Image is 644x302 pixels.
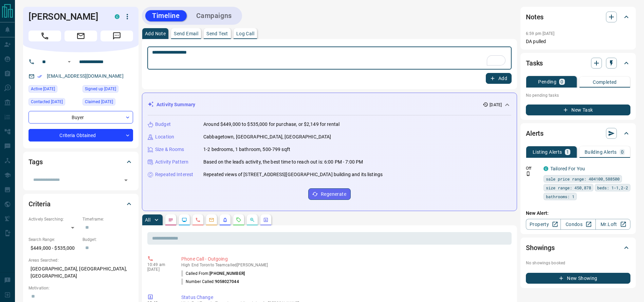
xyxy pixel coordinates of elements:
p: Search Range: [29,237,79,243]
p: Location [155,133,174,140]
p: Phone Call - Outgoing [181,256,509,263]
p: Activity Summary [157,101,195,108]
svg: Emails [209,217,214,223]
svg: Requests [236,217,241,223]
a: Mr.Loft [595,219,630,230]
h2: Alerts [526,128,544,139]
p: 1-2 bedrooms, 1 bathroom, 500-799 sqft [203,146,290,153]
svg: Notes [168,217,173,223]
p: No pending tasks [526,90,630,100]
p: Number Called: [181,279,239,285]
div: Sat Oct 11 2025 [82,85,133,95]
p: 1 [566,150,569,154]
span: size range: 450,878 [546,184,591,191]
p: Building Alerts [585,150,617,154]
p: Size & Rooms [155,146,184,153]
span: beds: 1-1,2-2 [597,184,628,191]
button: Campaigns [189,10,239,21]
a: Tailored For You [550,166,585,171]
h2: Notes [526,12,544,22]
svg: Calls [195,217,201,223]
div: Criteria [29,196,133,212]
svg: Email Verified [37,74,42,79]
div: condos.ca [115,14,119,19]
a: [EMAIL_ADDRESS][DOMAIN_NAME] [47,73,124,79]
p: Motivation: [29,285,133,291]
a: Property [526,219,561,230]
p: 6:59 pm [DATE] [526,31,555,36]
p: Pending [538,79,556,84]
span: Claimed [DATE] [85,98,113,105]
p: Timeframe: [82,216,133,222]
textarea: To enrich screen reader interactions, please activate Accessibility in Grammarly extension settings [152,50,507,67]
button: Open [121,175,131,185]
button: Regenerate [308,188,351,200]
p: Budget [155,121,171,128]
p: Send Text [206,31,228,36]
div: Showings [526,240,630,256]
svg: Listing Alerts [222,217,228,223]
span: Message [100,31,133,41]
p: Repeated Interest [155,171,193,178]
p: Off [526,165,539,171]
span: bathrooms: 1 [546,193,574,200]
span: 9058027044 [215,279,239,284]
p: New Alert: [526,210,630,217]
div: Activity Summary[DATE] [148,98,511,111]
span: Contacted [DATE] [31,98,63,105]
span: Signed up [DATE] [85,86,116,92]
p: Areas Searched: [29,257,133,263]
h2: Criteria [29,199,51,209]
span: Email [65,31,97,41]
span: sale price range: 404100,588500 [546,175,620,182]
span: [PHONE_NUMBER] [209,271,245,276]
p: Send Email [174,31,198,36]
button: New Showing [526,273,630,284]
p: Listing Alerts [533,150,562,154]
p: 0 [560,79,563,84]
p: Log Call [236,31,254,36]
div: condos.ca [544,166,548,171]
svg: Opportunities [250,217,255,223]
p: Status Change [181,294,509,301]
h2: Tags [29,156,42,167]
p: Completed [593,80,617,84]
div: Tags [29,154,133,170]
span: Call [29,31,61,41]
p: All [145,218,150,222]
div: Tasks [526,55,630,71]
p: Called From: [181,270,245,277]
div: Sat Oct 11 2025 [29,98,79,108]
p: Cabbagetown, [GEOGRAPHIC_DATA], [GEOGRAPHIC_DATA] [203,133,331,140]
button: Open [65,58,73,66]
button: New Task [526,105,630,115]
p: No showings booked [526,260,630,266]
p: Actively Searching: [29,216,79,222]
div: Criteria Obtained [29,129,133,141]
p: Activity Pattern [155,158,188,166]
div: Sat Oct 11 2025 [82,98,133,108]
h2: Tasks [526,58,543,69]
h1: [PERSON_NAME] [29,11,105,22]
p: High End Toronto Team called [PERSON_NAME] [181,263,509,267]
svg: Agent Actions [263,217,269,223]
p: Based on the lead's activity, the best time to reach out is: 6:00 PM - 7:00 PM [203,158,363,166]
p: [DATE] [490,102,502,108]
button: Add [486,73,512,84]
h2: Showings [526,242,555,253]
p: [DATE] [147,267,171,272]
div: Notes [526,9,630,25]
div: Alerts [526,125,630,141]
p: $449,000 - $535,000 [29,243,79,254]
div: Sat Oct 11 2025 [29,85,79,95]
p: 0 [621,150,624,154]
a: Condos [560,219,595,230]
div: Buyer [29,111,133,124]
p: Budget: [82,237,133,243]
p: Add Note [145,31,166,36]
svg: Push Notification Only [526,171,531,176]
p: 10:49 am [147,262,171,267]
p: [GEOGRAPHIC_DATA], [GEOGRAPHIC_DATA], [GEOGRAPHIC_DATA] [29,263,133,282]
svg: Lead Browsing Activity [182,217,187,223]
button: Timeline [145,10,187,21]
